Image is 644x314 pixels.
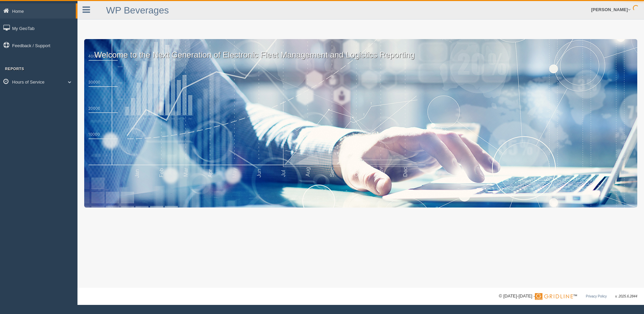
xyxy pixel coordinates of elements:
div: © [DATE]-[DATE] - ™ [499,293,637,300]
a: WP Beverages [106,5,169,15]
p: Welcome to the Next Generation of Electronic Fleet Management and Logistics Reporting [84,39,637,61]
img: Gridline [535,293,573,300]
a: Privacy Policy [586,294,607,298]
span: v. 2025.6.2844 [615,294,637,298]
